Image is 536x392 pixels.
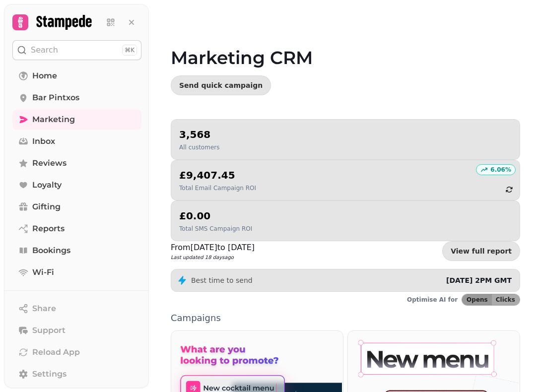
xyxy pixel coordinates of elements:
button: Support [12,321,141,340]
span: Share [32,303,56,315]
button: Share [12,299,141,319]
a: Marketing [12,110,141,130]
span: Reload App [32,346,80,358]
p: Best time to send [191,275,253,285]
button: Search⌘K [12,40,141,60]
h2: £0.00 [179,209,252,223]
h1: Marketing CRM [171,24,520,67]
span: Clicks [496,297,515,303]
p: 6.06 % [490,166,511,174]
button: Reload App [12,342,141,362]
a: Inbox [12,131,141,151]
a: Loyalty [12,175,141,195]
a: Bookings [12,241,141,261]
p: Total Email Campaign ROI [179,184,256,192]
p: Search [31,44,58,56]
span: Bookings [32,245,70,257]
span: [DATE] 2PM GMT [446,276,512,284]
p: From [DATE] to [DATE] [171,242,255,254]
button: Send quick campaign [171,75,271,95]
span: Opens [467,297,488,303]
a: Settings [12,364,141,384]
span: Home [32,70,57,82]
p: Optimise AI for [407,296,458,304]
span: Reviews [32,157,67,169]
button: Clicks [492,294,520,305]
a: Home [12,66,141,86]
p: Campaigns [171,314,520,323]
button: Opens [462,294,492,305]
h2: 3,568 [179,128,219,141]
a: Gifting [12,197,141,217]
span: Wi-Fi [32,266,54,278]
span: Inbox [32,135,55,147]
span: Settings [32,368,67,380]
span: Support [32,325,66,336]
a: Reports [12,219,141,239]
p: Total SMS Campaign ROI [179,225,252,233]
div: ⌘K [122,45,137,56]
a: Wi-Fi [12,262,141,282]
span: Bar Pintxos [32,92,79,104]
a: Reviews [12,153,141,173]
button: refresh [501,181,518,198]
p: Last updated 18 days ago [171,254,255,261]
span: Marketing [32,114,75,126]
a: Bar Pintxos [12,88,141,108]
span: Loyalty [32,179,62,191]
p: All customers [179,143,219,151]
h2: £9,407.45 [179,168,256,182]
span: Reports [32,223,65,235]
span: Send quick campaign [179,82,263,89]
span: Gifting [32,201,61,213]
a: View full report [442,241,520,261]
